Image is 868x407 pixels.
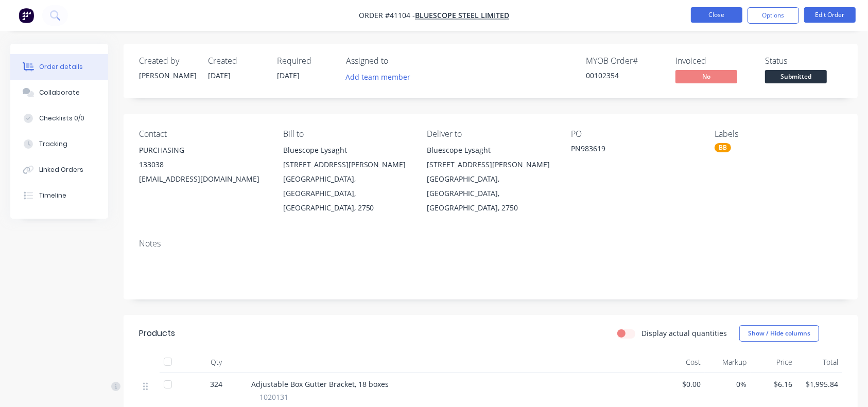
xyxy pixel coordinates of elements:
[277,56,334,66] div: Required
[659,352,705,373] div: Cost
[139,143,267,186] div: PURCHASING133038[EMAIL_ADDRESS][DOMAIN_NAME]
[796,352,842,373] div: Total
[586,70,663,81] div: 00102354
[208,70,231,80] span: [DATE]
[427,129,554,139] div: Deliver to
[765,56,842,66] div: Status
[641,328,727,339] label: Display actual quantities
[39,191,66,200] div: Timeline
[705,352,751,373] div: Markup
[340,70,416,84] button: Add team member
[346,56,449,66] div: Assigned to
[675,56,753,66] div: Invoiced
[210,379,222,390] span: 324
[359,11,415,21] span: Order #41104 -
[691,7,742,23] button: Close
[139,70,196,81] div: [PERSON_NAME]
[185,352,247,373] div: Qty
[283,172,411,215] div: [GEOGRAPHIC_DATA], [GEOGRAPHIC_DATA], [GEOGRAPHIC_DATA], 2750
[139,56,196,66] div: Created by
[39,165,83,174] div: Linked Orders
[19,8,34,23] img: Factory
[139,129,267,139] div: Contact
[139,157,267,172] div: 133038
[10,80,108,105] button: Collaborate
[139,327,175,340] div: Products
[427,143,554,172] div: Bluescope Lysaght [STREET_ADDRESS][PERSON_NAME]
[571,143,699,157] div: PN983619
[39,88,80,97] div: Collaborate
[39,139,67,149] div: Tracking
[10,183,108,208] button: Timeline
[804,7,856,23] button: Edit Order
[251,379,389,389] span: Adjustable Box Gutter Bracket, 18 boxes
[663,379,701,390] span: $0.00
[709,379,747,390] span: 0%
[10,157,108,183] button: Linked Orders
[715,129,842,139] div: Labels
[765,70,827,85] button: Submitted
[259,392,288,402] span: 1020131
[586,56,663,66] div: MYOB Order #
[277,70,300,80] span: [DATE]
[427,172,554,215] div: [GEOGRAPHIC_DATA], [GEOGRAPHIC_DATA], [GEOGRAPHIC_DATA], 2750
[801,379,838,390] span: $1,995.84
[39,62,83,72] div: Order details
[10,54,108,80] button: Order details
[571,129,699,139] div: PO
[10,131,108,157] button: Tracking
[39,114,84,123] div: Checklists 0/0
[715,143,731,152] div: BB
[139,172,267,186] div: [EMAIL_ADDRESS][DOMAIN_NAME]
[427,143,554,215] div: Bluescope Lysaght [STREET_ADDRESS][PERSON_NAME][GEOGRAPHIC_DATA], [GEOGRAPHIC_DATA], [GEOGRAPHIC_...
[755,379,792,390] span: $6.16
[208,56,265,66] div: Created
[751,352,796,373] div: Price
[139,239,842,249] div: Notes
[10,105,108,131] button: Checklists 0/0
[283,143,411,172] div: Bluescope Lysaght [STREET_ADDRESS][PERSON_NAME]
[748,7,799,24] button: Options
[346,70,416,84] button: Add team member
[765,70,827,83] span: Submitted
[139,143,267,157] div: PURCHASING
[675,70,737,83] span: No
[415,11,509,21] a: BlueScope Steel Limited
[283,143,411,215] div: Bluescope Lysaght [STREET_ADDRESS][PERSON_NAME][GEOGRAPHIC_DATA], [GEOGRAPHIC_DATA], [GEOGRAPHIC_...
[283,129,411,139] div: Bill to
[739,325,819,342] button: Show / Hide columns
